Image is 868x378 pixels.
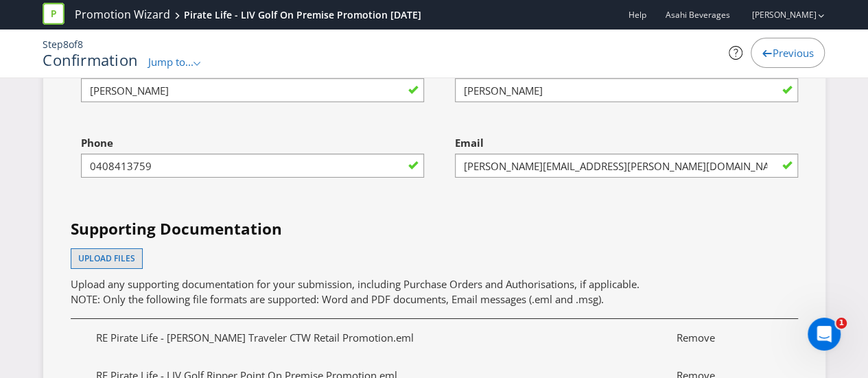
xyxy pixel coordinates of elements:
[78,252,135,264] span: Upload files
[43,51,138,68] h1: Confirmation
[665,9,729,21] span: Asahi Beverages
[184,8,421,22] div: Pirate Life - LIV Golf On Premise Promotion [DATE]
[63,38,69,51] span: 8
[71,218,798,240] h4: Supporting Documentation
[69,38,78,51] span: of
[78,38,83,51] span: 8
[148,55,193,69] span: Jump to...
[666,331,782,345] span: Remove
[836,318,847,329] span: 1
[738,9,816,21] a: [PERSON_NAME]
[86,331,666,345] p: RE Pirate Life - [PERSON_NAME] Traveler CTW Retail Promotion.eml
[71,277,640,291] span: Upload any supporting documentation for your submission, including Purchase Orders and Authorisat...
[43,38,63,51] span: Step
[75,7,170,23] a: Promotion Wizard
[71,248,143,269] button: Upload files
[808,318,841,351] iframe: Intercom live chat
[628,9,646,21] a: Help
[71,292,604,306] span: NOTE: Only the following file formats are supported: Word and PDF documents, Email messages (.eml...
[81,136,113,150] span: Phone
[455,136,484,150] span: Email
[772,46,813,60] span: Previous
